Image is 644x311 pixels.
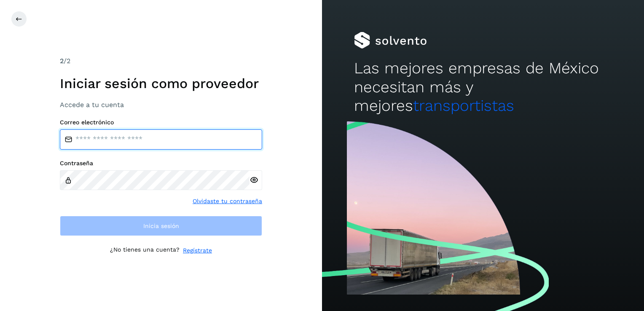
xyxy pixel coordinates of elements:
[183,246,212,255] a: Regístrate
[60,101,262,109] h3: Accede a tu cuenta
[60,160,262,167] label: Contraseña
[143,223,179,229] span: Inicia sesión
[193,197,262,206] a: Olvidaste tu contraseña
[60,216,262,236] button: Inicia sesión
[413,97,514,115] span: transportistas
[60,119,262,126] label: Correo electrónico
[60,56,262,66] div: /2
[110,246,180,255] p: ¿No tienes una cuenta?
[60,57,64,65] span: 2
[354,59,612,115] h2: Las mejores empresas de México necesitan más y mejores
[60,75,262,91] h1: Iniciar sesión como proveedor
